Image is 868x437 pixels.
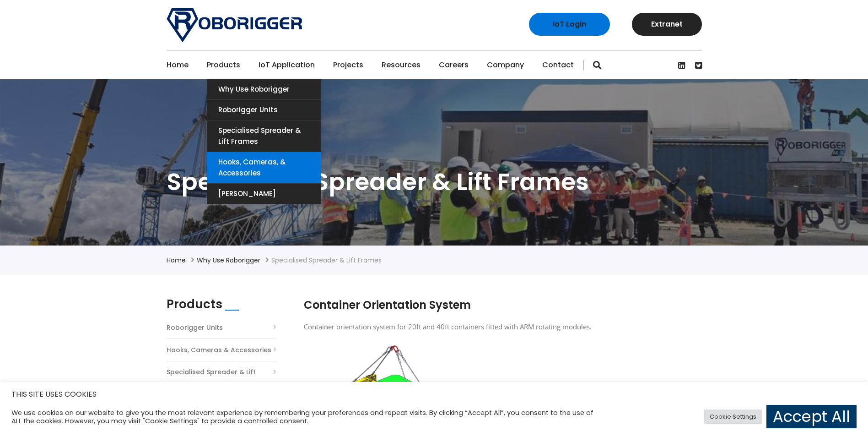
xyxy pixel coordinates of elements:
a: Why use Roborigger [207,79,321,99]
h5: THIS SITE USES COOKIES [11,388,857,400]
p: Container orientation system for 20ft and 40ft containers fitted with ARM rotating modules. [304,321,688,333]
a: Projects [333,51,363,79]
a: Hooks, Cameras, & Accessories [207,152,321,183]
a: Contact [542,51,574,79]
a: Resources [382,51,421,79]
div: We use cookies on our website to give you the most relevant experience by remembering your prefer... [11,409,603,425]
a: IoT Application [259,51,315,79]
a: Accept All [766,405,857,428]
a: Roborigger Units [207,100,321,120]
a: [PERSON_NAME] [207,184,321,204]
a: Why use Roborigger [197,256,260,265]
a: Home [167,51,189,79]
a: Hooks, Cameras & Accessories [167,344,271,356]
a: Extranet [632,13,702,36]
li: Specialised Spreader & Lift Frames [271,255,382,266]
a: IoT Login [529,13,610,36]
a: Products [207,51,240,79]
a: Roborigger Units [167,322,223,334]
a: Specialised Spreader & Lift Frames [207,120,321,152]
a: Cookie Settings [704,410,762,424]
a: Home [167,256,186,265]
a: Careers [439,51,469,79]
h1: Specialised Spreader & Lift Frames [167,166,702,197]
img: Roborigger [167,8,302,42]
a: Company [487,51,524,79]
h2: Products [167,297,222,311]
a: Specialised Spreader & Lift Frames [167,366,276,391]
h2: Container Orientation System [304,297,688,313]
